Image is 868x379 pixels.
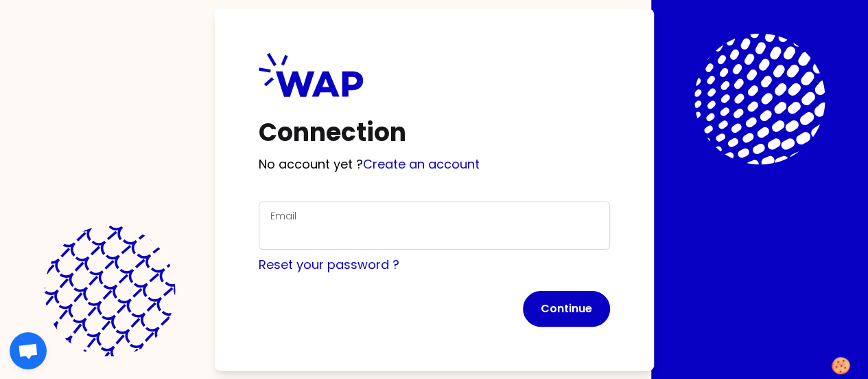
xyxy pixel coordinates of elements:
[259,155,610,174] p: No account yet ?
[270,209,296,223] label: Email
[363,155,480,173] a: Create an account
[259,256,399,273] a: Reset your password ?
[259,119,610,147] h1: Connection
[523,291,610,327] button: Continue
[10,332,47,369] a: Ouvrir le chat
